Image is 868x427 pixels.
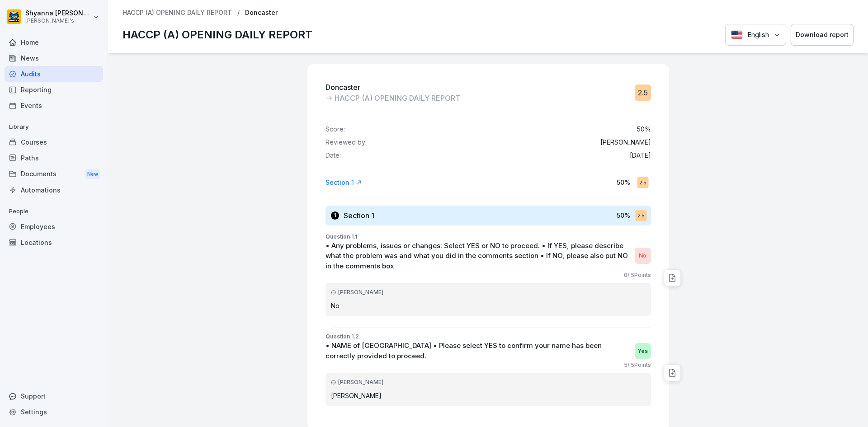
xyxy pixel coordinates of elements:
[325,241,630,272] p: • Any problems, issues or changes: Select YES or NO to proceed. • If YES, please describe what th...
[5,404,103,420] a: Settings
[5,50,103,66] a: News
[635,84,651,101] div: 2.5
[325,178,362,187] a: Section 1
[5,34,103,50] a: Home
[344,211,374,221] h3: Section 1
[331,378,646,386] div: [PERSON_NAME]
[725,24,786,46] button: Language
[5,150,103,166] a: Paths
[123,9,232,17] a: HACCP (A) OPENING DAILY REPORT
[335,93,460,103] p: HACCP (A) OPENING DAILY REPORT
[325,139,367,146] p: Reviewed by:
[5,235,103,250] a: Locations
[85,169,100,179] div: New
[5,66,103,82] a: Audits
[5,120,103,134] p: Library
[237,9,240,17] p: /
[5,388,103,404] div: Support
[630,152,651,160] p: [DATE]
[5,134,103,150] a: Courses
[796,30,849,40] div: Download report
[331,391,646,400] p: [PERSON_NAME]
[245,9,278,17] p: Doncaster
[331,211,339,220] div: 1
[331,301,646,310] p: No
[635,248,651,264] div: No
[637,177,648,188] div: 2.5
[331,288,646,296] div: [PERSON_NAME]
[747,30,769,40] p: English
[325,82,460,93] p: Doncaster
[635,210,646,221] div: 2.5
[325,126,345,133] p: Score:
[617,211,630,220] p: 50 %
[25,9,91,17] p: Shyanna [PERSON_NAME]
[791,24,854,46] button: Download report
[123,27,312,43] p: HACCP (A) OPENING DAILY REPORT
[325,341,630,361] p: • NAME of [GEOGRAPHIC_DATA] • Please select YES to confirm your name has been correctly provided ...
[617,178,630,187] p: 50 %
[5,166,103,183] div: Documents
[25,18,91,24] p: [PERSON_NAME]'s
[731,30,743,39] img: English
[5,204,103,219] p: People
[5,82,103,98] a: Reporting
[5,182,103,198] a: Automations
[624,361,651,369] p: 5 / 5 Points
[637,126,651,133] p: 50 %
[635,343,651,359] div: Yes
[600,139,651,146] p: [PERSON_NAME]
[5,98,103,113] a: Events
[325,152,341,160] p: Date:
[5,219,103,235] a: Employees
[5,166,103,183] a: DocumentsNew
[325,333,651,341] p: Question 1.2
[624,271,651,279] p: 0 / 5 Points
[325,233,651,241] p: Question 1.1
